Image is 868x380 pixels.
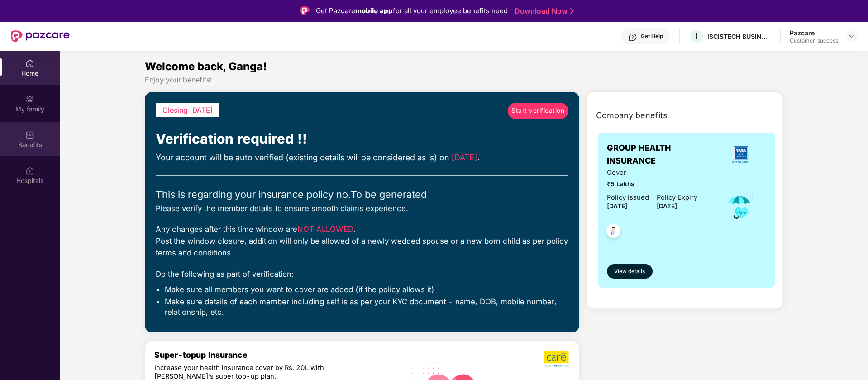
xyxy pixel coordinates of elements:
span: I [696,31,698,42]
div: Policy Expiry [657,192,697,203]
img: svg+xml;base64,PHN2ZyBpZD0iSGVscC0zMngzMiIgeG1sbnM9Imh0dHA6Ly93d3cudzMub3JnLzIwMDAvc3ZnIiB3aWR0aD... [628,33,637,42]
span: ₹5 Lakhs [607,179,697,189]
a: Start verification [508,103,568,119]
div: Please verify the member details to ensure smooth claims experience. [156,202,568,214]
div: Do the following as part of verification: [156,268,568,280]
span: View details [614,267,645,276]
li: Make sure all members you want to cover are added (if the policy allows it) [165,284,568,294]
img: New Pazcare Logo [11,30,70,42]
span: [DATE] [607,202,627,210]
img: svg+xml;base64,PHN2ZyBpZD0iQmVuZWZpdHMiIHhtbG5zPSJodHRwOi8vd3d3LnczLm9yZy8yMDAwL3N2ZyIgd2lkdGg9Ij... [25,130,34,139]
span: Start verification [511,106,564,116]
div: Get Help [641,33,663,40]
img: icon [725,192,754,221]
div: Get Pazcare for all your employee benefits need [316,5,508,16]
span: Company benefits [596,109,668,122]
img: svg+xml;base64,PHN2ZyB3aWR0aD0iMjAiIGhlaWdodD0iMjAiIHZpZXdCb3g9IjAgMCAyMCAyMCIgZmlsbD0ibm9uZSIgeG... [25,95,34,104]
div: ISCISTECH BUSINESS SOLUTIONS PRIVATE LIMITED [707,32,771,41]
a: Download Now [515,6,571,16]
span: GROUP HEALTH INSURANCE [607,142,715,168]
div: Any changes after this time window are . Post the window closure, addition will only be allowed o... [156,223,568,259]
img: svg+xml;base64,PHN2ZyBpZD0iRHJvcGRvd24tMzJ4MzIiIHhtbG5zPSJodHRwOi8vd3d3LnczLm9yZy8yMDAwL3N2ZyIgd2... [848,33,855,40]
span: NOT ALLOWED [297,225,353,234]
span: Welcome back, Ganga! [145,60,267,73]
img: svg+xml;base64,PHN2ZyB4bWxucz0iaHR0cDovL3d3dy53My5vcmcvMjAwMC9zdmciIHdpZHRoPSI0OC45NDMiIGhlaWdodD... [602,221,625,243]
li: Make sure details of each member including self is as per your KYC document - name, DOB, mobile n... [165,297,568,317]
img: Stroke [570,6,574,16]
span: [DATE] [451,153,477,162]
div: Super-topup Insurance [154,350,397,360]
div: Policy issued [607,192,649,203]
button: View details [607,264,653,279]
span: Closing [DATE] [162,106,213,115]
div: Customer_success [790,37,838,44]
div: Enjoy your benefits! [145,75,783,85]
img: b5dec4f62d2307b9de63beb79f102df3.png [544,350,570,367]
strong: mobile app [355,6,393,15]
span: Cover [607,168,697,178]
div: Your account will be auto verified (existing details will be considered as is) on . [156,151,568,164]
span: [DATE] [657,202,677,210]
img: svg+xml;base64,PHN2ZyBpZD0iSG9zcGl0YWxzIiB4bWxucz0iaHR0cDovL3d3dy53My5vcmcvMjAwMC9zdmciIHdpZHRoPS... [25,166,34,175]
div: Verification required !! [156,128,568,149]
div: This is regarding your insurance policy no. To be generated [156,187,568,202]
img: svg+xml;base64,PHN2ZyBpZD0iSG9tZSIgeG1sbnM9Imh0dHA6Ly93d3cudzMub3JnLzIwMDAvc3ZnIiB3aWR0aD0iMjAiIG... [25,59,34,68]
div: Pazcare [790,29,838,37]
img: Logo [300,6,310,15]
img: insurerLogo [729,142,753,167]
